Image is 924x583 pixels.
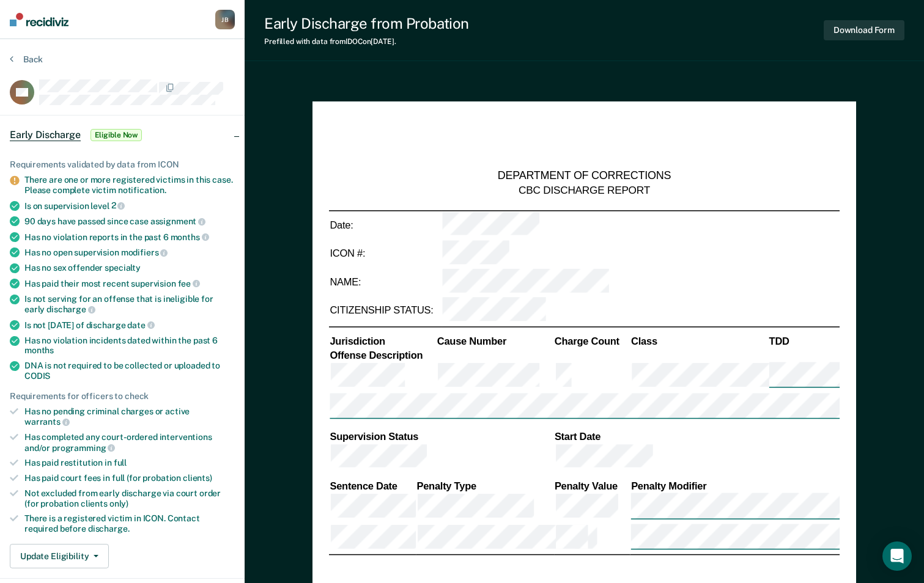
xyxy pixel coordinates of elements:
[10,391,235,402] div: Requirements for officers to check
[171,232,209,242] span: months
[24,247,235,258] div: Has no open supervision
[553,335,630,348] th: Charge Count
[329,479,416,492] th: Sentence Date
[24,232,235,243] div: Has no violation reports in the past 6
[10,544,109,568] button: Update Eligibility
[329,296,442,325] td: CITIZENSHIP STATUS:
[768,335,840,348] th: TDD
[882,541,912,571] div: Open Intercom Messenger
[329,268,442,296] td: NAME:
[264,15,469,32] div: Early Discharge from Probation
[24,458,235,468] div: Has paid restitution in
[24,513,235,534] div: There is a registered victim in ICON. Contact required before
[630,479,840,492] th: Penalty Modifier
[329,348,436,361] th: Offense Description
[24,335,235,356] div: Has no violation incidents dated within the past 6
[24,406,235,427] div: Has no pending criminal charges or active
[519,183,650,197] div: CBC DISCHARGE REPORT
[329,210,442,239] td: Date:
[10,129,81,141] span: Early Discharge
[215,10,235,29] button: JB
[24,432,235,453] div: Has completed any court-ordered interventions and/or
[24,361,235,381] div: DNA is not required to be collected or uploaded to
[24,417,70,427] span: warrants
[24,345,54,355] span: months
[436,335,553,348] th: Cause Number
[329,430,553,443] th: Supervision Status
[127,320,154,330] span: date
[630,335,768,348] th: Class
[498,169,671,183] div: DEPARTMENT OF CORRECTIONS
[329,335,436,348] th: Jurisdiction
[264,37,469,46] div: Prefilled with data from IDOC on [DATE] .
[10,13,68,26] img: Recidiviz
[24,320,235,331] div: Is not [DATE] of discharge
[178,279,200,288] span: fee
[416,479,553,492] th: Penalty Type
[46,304,95,314] span: discharge
[10,54,43,65] button: Back
[111,200,125,210] span: 2
[329,240,442,268] td: ICON #:
[109,499,128,508] span: only)
[24,175,235,196] div: There are one or more registered victims in this case. Please complete victim notification.
[24,216,235,227] div: 90 days have passed since case
[24,371,50,381] span: CODIS
[114,458,127,468] span: full
[24,263,235,273] div: Has no sex offender
[824,20,904,40] button: Download Form
[105,263,141,273] span: specialty
[553,479,630,492] th: Penalty Value
[24,473,235,483] div: Has paid court fees in full (for probation
[24,488,235,509] div: Not excluded from early discharge via court order (for probation clients
[215,10,235,29] div: J B
[91,129,142,141] span: Eligible Now
[24,294,235,315] div: Is not serving for an offense that is ineligible for early
[183,473,212,483] span: clients)
[553,430,840,443] th: Start Date
[150,216,205,226] span: assignment
[88,524,130,533] span: discharge.
[10,159,235,170] div: Requirements validated by data from ICON
[24,200,235,211] div: Is on supervision level
[121,248,168,257] span: modifiers
[24,278,235,289] div: Has paid their most recent supervision
[52,443,115,453] span: programming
